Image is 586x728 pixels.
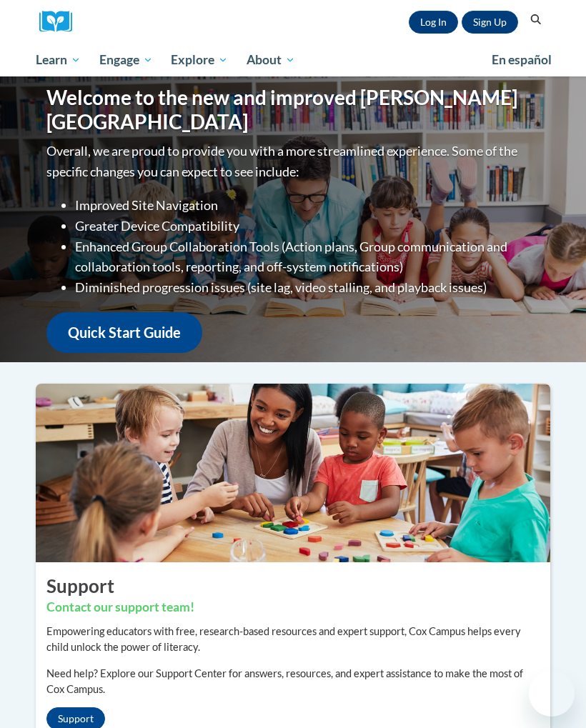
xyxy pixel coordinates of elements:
span: En español [492,52,552,67]
img: Logo brand [39,11,82,33]
li: Enhanced Group Collaboration Tools (Action plans, Group communication and collaboration tools, re... [75,236,540,278]
a: Engage [90,44,162,76]
img: ... [25,384,561,562]
a: About [237,44,304,76]
h3: Contact our support team! [46,599,540,617]
p: Empowering educators with free, research-based resources and expert support, Cox Campus helps eve... [46,624,540,655]
a: Register [462,11,518,34]
li: Improved Site Navigation [75,195,540,216]
a: Log In [409,11,458,34]
a: Learn [26,44,90,76]
p: Need help? Explore our Support Center for answers, resources, and expert assistance to make the m... [46,666,540,697]
iframe: Button to launch messaging window [529,671,575,717]
h1: Welcome to the new and improved [PERSON_NAME][GEOGRAPHIC_DATA] [46,86,540,134]
a: Cox Campus [39,11,82,33]
button: Search [525,11,547,29]
li: Greater Device Compatibility [75,216,540,236]
a: Quick Start Guide [46,312,202,353]
h2: Support [46,573,540,599]
span: Learn [36,51,81,69]
div: Main menu [25,44,561,76]
span: About [247,51,295,69]
a: Explore [162,44,237,76]
span: Explore [171,51,228,69]
p: Overall, we are proud to provide you with a more streamlined experience. Some of the specific cha... [46,141,540,182]
span: Engage [99,51,153,69]
li: Diminished progression issues (site lag, video stalling, and playback issues) [75,277,540,298]
a: En español [482,45,561,75]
